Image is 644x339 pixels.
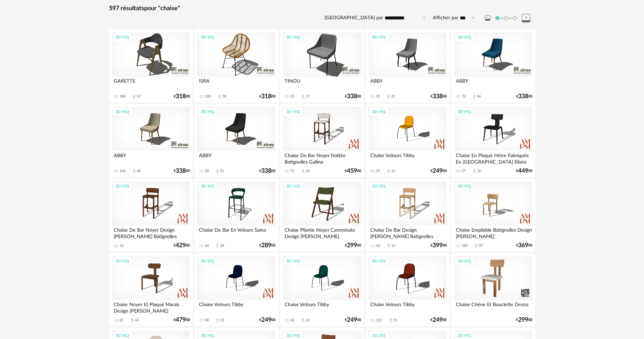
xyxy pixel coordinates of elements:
span: Download icon [386,94,391,99]
a: 3D HQ Chaise De Bar Design [PERSON_NAME] Batignolles 32 Download icon 14 €39900 [365,178,449,252]
div: ABBY [369,77,446,90]
div: Chaise Empilable Batignolles Design [PERSON_NAME] [454,226,532,239]
span: 338 [518,94,528,99]
div: € 00 [345,318,361,322]
span: Download icon [215,243,220,248]
div: 3D HQ [112,257,132,266]
div: € 00 [259,243,275,248]
div: € 00 [516,243,532,248]
div: € 00 [174,243,190,248]
div: € 00 [516,169,532,173]
div: 3D HQ [454,182,474,191]
span: 249 [347,318,357,322]
div: 106 [119,169,126,173]
span: Download icon [386,169,391,174]
span: 249 [261,318,271,322]
a: 3D HQ GARETTE 108 Download icon 57 €31800 [109,29,193,103]
div: 3D HQ [283,107,303,116]
div: 40 [135,318,139,323]
div: 21 [220,169,224,173]
div: 60 [205,243,209,248]
div: 3D HQ [198,33,217,42]
span: Download icon [472,169,477,174]
div: 16 [391,169,395,173]
div: 78 [222,94,226,99]
div: 17 [306,94,310,99]
div: Chaise Velours Tibby [283,300,361,314]
span: Download icon [217,94,222,99]
a: 3D HQ Chaise Velours Tibby 42 Download icon 22 €24900 [280,253,364,326]
div: Chaise Velours Tibby [369,300,446,314]
div: ISRA [197,77,275,90]
div: 28 [220,243,224,248]
a: 3D HQ ISRA 100 Download icon 78 €31800 [194,29,278,103]
span: 318 [176,94,186,99]
div: 3D HQ [198,182,217,191]
a: 3D HQ ABBY 30 Download icon 21 €33800 [194,104,278,177]
span: Download icon [386,243,391,248]
div: € 00 [174,318,190,322]
span: 299 [347,243,357,248]
a: 3D HQ Chaise En Plaqué Hêtre Fabriquée En [GEOGRAPHIC_DATA] Elisée 27 Download icon 16 €44900 [451,104,535,177]
span: 249 [432,318,443,322]
div: € 00 [345,243,361,248]
div: Chaise De Bar Noyer Nattée Batignolles Gallina [283,151,361,165]
div: 3D HQ [112,107,132,116]
div: 81 [119,318,124,323]
div: 26 [306,169,310,173]
span: Download icon [474,243,479,248]
div: € 00 [174,94,190,99]
div: Chaise Velours Tibby [197,300,275,314]
div: 3D HQ [198,107,217,116]
span: 249 [432,169,443,173]
span: Download icon [132,169,137,174]
div: 3D HQ [369,257,388,266]
span: 399 [432,243,443,248]
div: 3D HQ [283,33,303,42]
div: Chaise Pliante Noyer Camminata Design [PERSON_NAME] [283,226,361,239]
a: 3D HQ Chaise Velours Tibby 39 Download icon 16 €24900 [365,104,449,177]
span: 338 [432,94,443,99]
div: 3D HQ [112,33,132,42]
div: € 00 [430,318,447,322]
div: Chaise Velours Tibby [369,151,446,165]
div: 3D HQ [369,107,388,116]
div: € 00 [259,94,275,99]
span: 479 [176,318,186,322]
div: 100 [205,94,211,99]
div: 14 [391,243,395,248]
a: 3D HQ Chaise De Bar En Velours Sama 60 Download icon 28 €28900 [194,178,278,252]
div: 3D HQ [198,257,217,266]
div: 3D HQ [369,182,388,191]
div: € 00 [345,169,361,173]
span: 318 [261,94,271,99]
a: 3D HQ Chaise Velours Tibby 48 Download icon 23 €24900 [194,253,278,326]
label: [GEOGRAPHIC_DATA] par [325,15,383,21]
div: 87 [479,243,483,248]
div: 35 [376,94,380,99]
a: 3D HQ Chaise Pliante Noyer Camminata Design [PERSON_NAME] €29900 [280,178,364,252]
span: Download icon [215,169,220,174]
a: 3D HQ Chaise De Bar Noyer Nattée Batignolles Gallina 51 Download icon 26 €45900 [280,104,364,177]
span: 338 [261,169,271,173]
div: 48 [205,318,209,323]
span: Download icon [301,169,306,174]
a: 3D HQ Chaise Velours Tibby 121 Download icon 51 €24900 [365,253,449,326]
div: € 00 [430,94,447,99]
div: ABBY [112,151,190,165]
span: 289 [261,243,271,248]
div: Chaise De Bar En Velours Sama [197,226,275,239]
div: 121 [376,318,382,323]
div: € 00 [430,169,447,173]
span: 369 [518,243,528,248]
div: € 00 [516,318,532,322]
div: 23 [220,318,224,323]
span: Download icon [301,318,306,323]
div: Chaise De Bar Noyer Design [PERSON_NAME] Batignolles [112,226,190,239]
span: 459 [347,169,357,173]
div: 42 [290,318,294,323]
div: 12 [119,243,124,248]
div: 3D HQ [454,33,474,42]
span: 429 [176,243,186,248]
a: 3D HQ Chaise Empilable Batignolles Design [PERSON_NAME] 184 Download icon 87 €36900 [451,178,535,252]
